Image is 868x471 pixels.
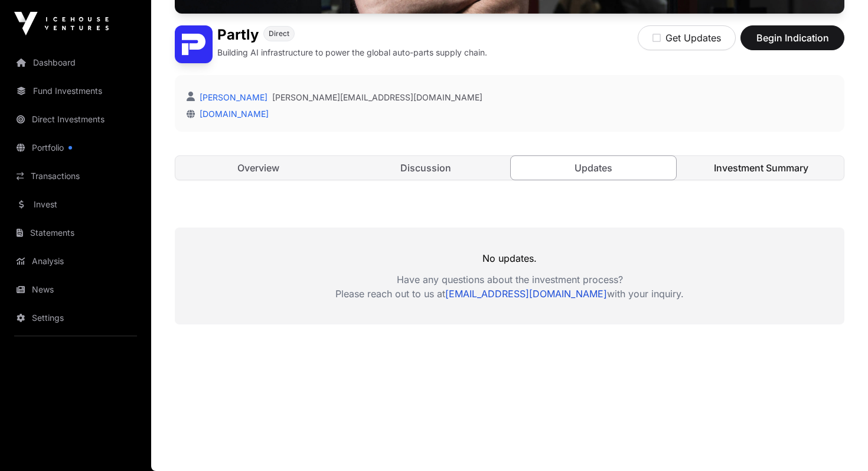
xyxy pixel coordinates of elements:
[9,191,142,217] a: Invest
[445,288,607,300] a: [EMAIL_ADDRESS][DOMAIN_NAME]
[175,272,844,301] p: Have any questions about the investment process? Please reach out to us at with your inquiry.
[217,47,487,59] p: Building AI infrastructure to power the global auto-parts supply chain.
[9,135,142,161] a: Portfolio
[343,156,508,180] a: Discussion
[510,155,677,180] a: Updates
[175,25,213,63] img: Partly
[195,109,269,119] a: [DOMAIN_NAME]
[175,156,341,180] a: Overview
[9,220,142,246] a: Statements
[809,414,868,471] iframe: Chat Widget
[9,50,142,76] a: Dashboard
[9,106,142,132] a: Direct Investments
[755,31,830,45] span: Begin Indication
[217,25,259,44] h1: Partly
[638,25,736,50] button: Get Updates
[197,92,267,102] a: [PERSON_NAME]
[740,37,844,49] a: Begin Indication
[9,78,142,104] a: Fund Investments
[9,163,142,189] a: Transactions
[272,92,482,103] a: [PERSON_NAME][EMAIL_ADDRESS][DOMAIN_NAME]
[678,156,844,180] a: Investment Summary
[269,29,289,38] span: Direct
[175,156,844,180] nav: Tabs
[9,277,142,303] a: News
[14,12,109,35] img: Icehouse Ventures Logo
[175,228,844,324] div: No updates.
[9,305,142,331] a: Settings
[9,248,142,274] a: Analysis
[740,25,844,50] button: Begin Indication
